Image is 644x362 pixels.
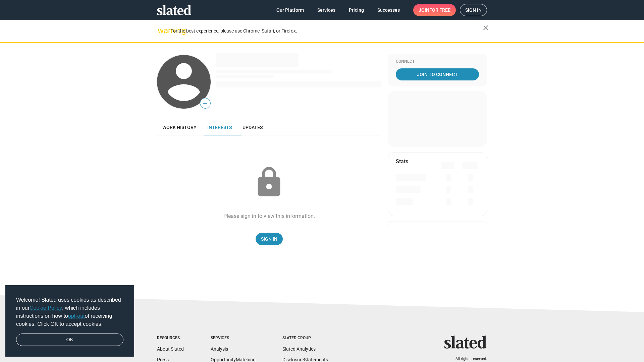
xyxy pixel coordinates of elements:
span: Work history [162,125,197,130]
a: Analysis [211,346,228,352]
mat-icon: lock [252,166,286,199]
div: Services [211,336,256,341]
a: Slated Analytics [282,346,316,352]
a: Pricing [343,4,369,16]
a: dismiss cookie message [16,334,123,346]
span: Welcome! Slated uses cookies as described in our , which includes instructions on how to of recei... [16,296,123,328]
a: Interests [202,119,237,135]
span: for free [429,4,450,16]
div: Please sign in to view this information. [223,213,315,220]
mat-icon: close [482,24,490,32]
a: Join To Connect [396,68,479,80]
a: Cookie Policy [30,305,62,311]
a: opt-out [68,313,85,319]
a: Our Platform [271,4,309,16]
div: cookieconsent [5,285,134,357]
div: For the best experience, please use Chrome, Safari, or Firefox. [170,26,483,36]
span: Updates [243,125,263,130]
div: Connect [396,59,479,64]
span: Interests [207,125,232,130]
span: Sign in [465,4,482,16]
a: Joinfor free [413,4,456,16]
a: Services [312,4,341,16]
span: Services [317,4,335,16]
mat-icon: warning [158,26,166,35]
a: About Slated [157,346,184,352]
span: Join To Connect [397,68,478,80]
div: Slated Group [282,336,328,341]
a: Sign In [256,233,283,245]
div: Resources [157,336,184,341]
span: Successes [377,4,400,16]
a: Successes [372,4,405,16]
span: Join [419,4,450,16]
span: Pricing [349,4,364,16]
span: Sign In [261,233,277,245]
span: Our Platform [276,4,304,16]
a: Sign in [460,4,487,16]
mat-card-title: Stats [396,158,408,165]
a: Updates [237,119,268,135]
a: Work history [157,119,202,135]
span: — [200,99,210,108]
